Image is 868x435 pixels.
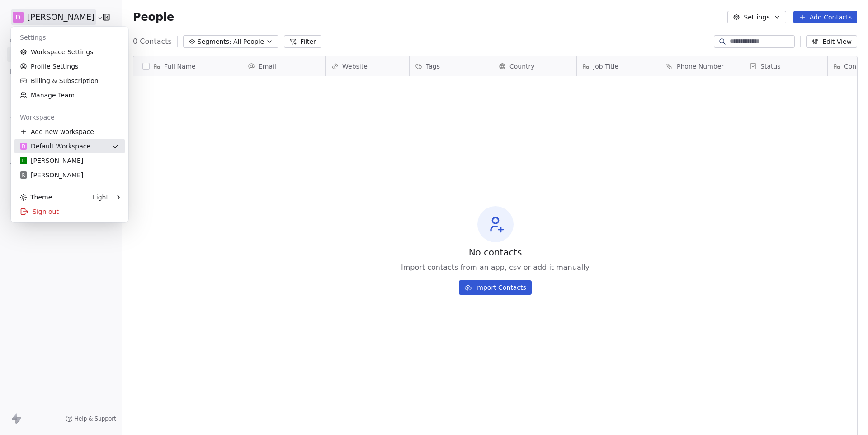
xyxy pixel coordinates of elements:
div: Theme [20,193,52,202]
span: D [22,143,25,150]
div: Settings [14,30,125,45]
span: R [22,172,25,179]
div: Workspace [14,110,125,125]
a: Manage Team [14,88,125,102]
div: Default Workspace [20,142,90,151]
a: Workspace Settings [14,45,125,59]
div: Add new workspace [14,125,125,139]
div: [PERSON_NAME] [20,156,83,165]
a: Billing & Subscription [14,74,125,88]
div: Light [93,193,108,202]
span: R [22,157,25,164]
div: Sign out [14,204,125,219]
a: Profile Settings [14,59,125,74]
div: [PERSON_NAME] [20,171,83,180]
